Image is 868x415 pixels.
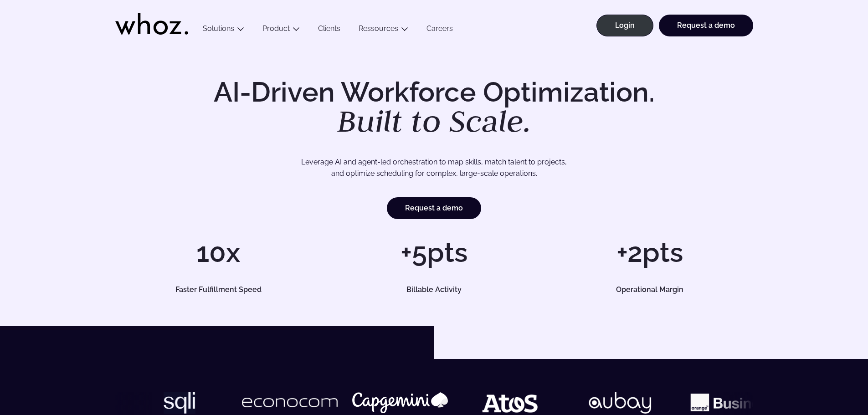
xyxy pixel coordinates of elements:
a: Login [596,15,653,36]
h1: 10x [115,239,322,266]
p: Leverage AI and agent-led orchestration to map skills, match talent to projects, and optimize sch... [147,156,721,179]
a: Request a demo [659,15,753,36]
h1: +5pts [331,239,537,266]
h5: Billable Activity [341,286,527,293]
button: Product [253,24,309,36]
a: Request a demo [387,197,481,219]
a: Clients [309,24,349,36]
button: Ressources [349,24,417,36]
h5: Operational Margin [557,286,743,293]
a: Careers [417,24,462,36]
h5: Faster Fulfillment Speed [125,286,311,293]
button: Solutions [194,24,253,36]
h1: AI-Driven Workforce Optimization. [201,78,668,137]
a: Ressources [359,24,398,33]
a: Product [262,24,290,33]
h1: +2pts [546,239,753,266]
em: Built to Scale. [337,101,531,141]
